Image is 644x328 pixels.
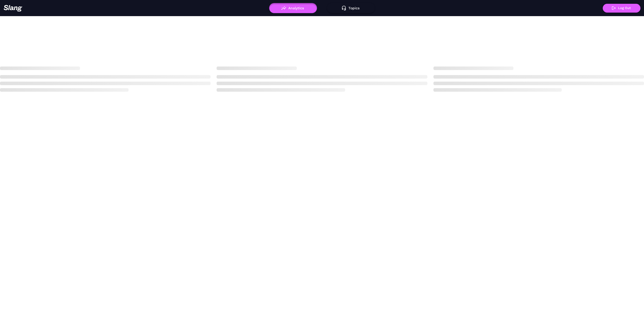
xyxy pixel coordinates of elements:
[4,5,22,12] img: 623511267c55cb56e2f2a487_logo2.png
[269,3,317,13] button: Analytics
[269,6,317,10] a: Analytics
[327,3,375,13] button: Topics
[603,4,640,13] button: Log Out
